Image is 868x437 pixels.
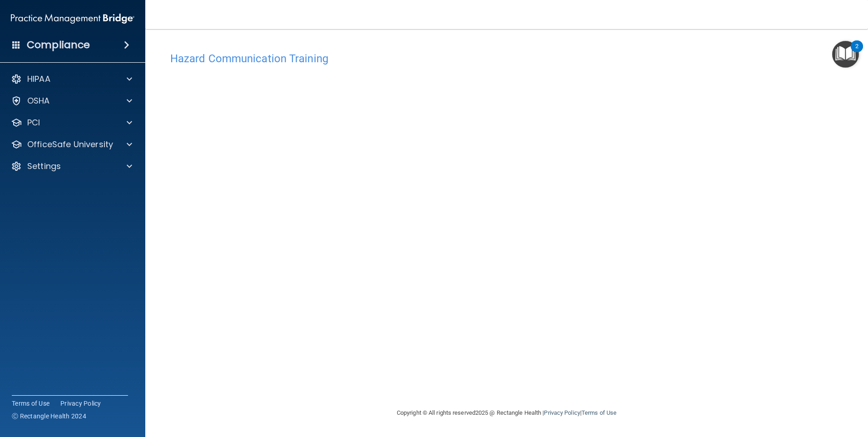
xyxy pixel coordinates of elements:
[855,46,858,58] div: 2
[11,74,132,84] a: HIPAA
[11,161,132,172] a: Settings
[582,409,616,416] a: Terms of Use
[11,117,132,128] a: PCI
[27,117,40,128] p: PCI
[170,70,633,369] iframe: HCT
[12,399,49,408] a: Terms of Use
[12,412,86,421] span: Ⓒ Rectangle Health 2024
[27,39,90,51] h4: Compliance
[11,10,134,28] img: PMB logo
[544,409,580,416] a: Privacy Policy
[11,95,132,106] a: OSHA
[170,53,843,65] h4: Hazard Communication Training
[27,95,50,106] p: OSHA
[27,74,50,84] p: HIPAA
[27,161,61,172] p: Settings
[711,372,857,409] iframe: Drift Widget Chat Controller
[11,139,132,150] a: OfficeSafe University
[27,139,113,150] p: OfficeSafe University
[60,399,101,408] a: Privacy Policy
[341,398,672,427] div: Copyright © All rights reserved 2025 @ Rectangle Health | |
[832,41,859,68] button: Open Resource Center, 2 new notifications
